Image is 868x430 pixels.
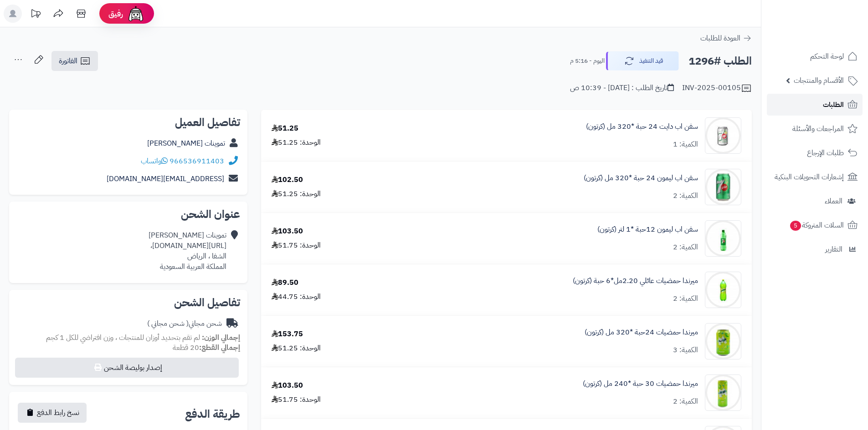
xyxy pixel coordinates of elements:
[705,220,741,257] img: 1747540828-789ab214-413e-4ccd-b32f-1699f0bc-90x90.jpg
[272,175,303,185] div: 102.50
[16,117,240,128] h2: تفاصيل العميل
[705,272,741,308] img: 1747544486-c60db756-6ee7-44b0-a7d4-ec449800-90x90.jpg
[673,242,698,253] div: الكمية: 2
[705,323,741,359] img: 1747566452-bf88d184-d280-4ea7-9331-9e3669ef-90x90.jpg
[705,169,741,205] img: 1747540602-UsMwFj3WdUIJzISPTZ6ZIXs6lgAaNT6J-90x90.jpg
[586,121,698,132] a: سفن اب دايت 24 حبة *320 مل (كرتون)
[107,173,224,184] a: [EMAIL_ADDRESS][DOMAIN_NAME]
[149,230,226,272] div: تموينات [PERSON_NAME] [URL][DOMAIN_NAME]، الشفا ، الرياض المملكة العربية السعودية
[767,46,863,67] a: لوحة التحكم
[272,278,298,288] div: 89.50
[185,409,240,420] h2: طريقة الدفع
[790,221,801,231] span: 5
[147,319,222,329] div: شحن مجاني
[807,147,844,159] span: طلبات الإرجاع
[272,380,303,391] div: 103.50
[767,214,863,236] a: السلات المتروكة5
[272,395,321,405] div: الوحدة: 51.75
[585,327,698,338] a: ميرندا حمضيات 24حبة *320 مل (كرتون)
[767,166,863,188] a: إشعارات التحويلات البنكية
[272,329,303,339] div: 153.75
[272,189,321,199] div: الوحدة: 51.25
[108,8,123,19] span: رفيق
[705,374,741,411] img: 1747566616-1481083d-48b6-4b0f-b89f-c8f09a39-90x90.jpg
[127,5,145,23] img: ai-face.png
[272,343,321,354] div: الوحدة: 51.25
[583,379,698,389] a: ميرندا حمضيات 30 حبة *240 مل (كرتون)
[584,173,698,183] a: سفن اب ليمون 24 حبة *320 مل (كرتون)
[169,156,224,167] a: 966536911403
[673,396,698,407] div: الكمية: 2
[700,33,740,44] span: العودة للطلبات
[682,83,752,94] div: INV-2025-00105
[673,139,698,150] div: الكمية: 1
[570,83,674,93] div: تاريخ الطلب : [DATE] - 10:39 ص
[767,118,863,140] a: المراجعات والأسئلة
[688,52,752,71] h2: الطلب #1296
[46,332,200,343] span: لم تقم بتحديد أوزان للمنتجات ، وزن افتراضي للكل 1 كجم
[700,33,752,44] a: العودة للطلبات
[767,238,863,260] a: التقارير
[16,209,240,220] h2: عنوان الشحن
[767,142,863,164] a: طلبات الإرجاع
[810,50,844,63] span: لوحة التحكم
[825,195,842,207] span: العملاء
[789,219,844,232] span: السلات المتروكة
[272,123,298,134] div: 51.25
[37,407,79,418] span: نسخ رابط الدفع
[705,117,741,154] img: 1747540408-7a431d2a-4456-4a4d-8b76-9a07e3ea-90x90.jpg
[767,94,863,116] a: الطلبات
[767,190,863,212] a: العملاء
[792,122,844,135] span: المراجعات والأسئلة
[15,358,239,378] button: إصدار بوليصة الشحن
[51,51,98,71] a: الفاتورة
[173,342,240,353] small: 20 قطعة
[272,240,321,251] div: الوحدة: 51.75
[794,74,844,87] span: الأقسام والمنتجات
[775,171,844,183] span: إشعارات التحويلات البنكية
[199,342,240,353] strong: إجمالي القطع:
[18,403,87,423] button: نسخ رابط الدفع
[606,51,679,71] button: قيد التنفيذ
[59,56,77,66] span: الفاتورة
[24,5,47,25] a: تحديثات المنصة
[570,56,605,66] small: اليوم - 5:16 م
[673,293,698,304] div: الكمية: 2
[825,243,842,256] span: التقارير
[673,191,698,201] div: الكمية: 2
[16,297,240,308] h2: تفاصيل الشحن
[147,138,225,149] a: تموينات [PERSON_NAME]
[147,318,189,329] span: ( شحن مجاني )
[673,345,698,355] div: الكمية: 3
[823,98,844,111] span: الطلبات
[141,156,168,167] a: واتساب
[272,226,303,237] div: 103.50
[272,292,321,302] div: الوحدة: 44.75
[597,224,698,235] a: سفن اب ليمون 12حبة *1 لتر (كرتون)
[202,332,240,343] strong: إجمالي الوزن:
[272,137,321,148] div: الوحدة: 51.25
[573,276,698,286] a: ميرندا حمضيات عائلي 2.20مل*6 حبة (كرتون)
